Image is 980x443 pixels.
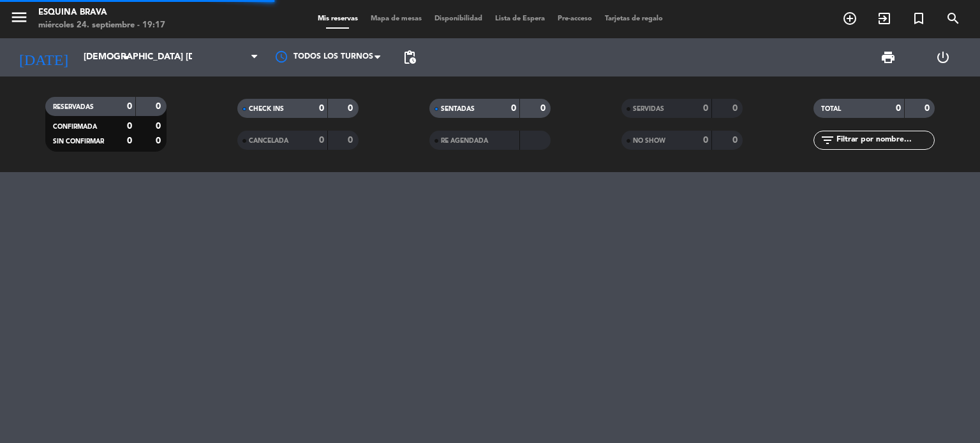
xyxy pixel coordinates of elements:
strong: 0 [511,104,516,113]
i: add_circle_outline [842,11,857,26]
i: search [946,11,961,26]
input: Filtrar por nombre... [835,133,934,147]
strong: 0 [156,122,163,131]
div: LOG OUT [916,38,970,76]
strong: 0 [348,104,355,113]
span: RESERVADAS [53,104,94,110]
span: Mapa de mesas [364,15,428,22]
strong: 0 [348,136,355,145]
strong: 0 [732,104,740,113]
strong: 0 [540,104,548,113]
strong: 0 [732,136,740,145]
span: NO SHOW [633,138,665,144]
span: CANCELADA [249,138,288,144]
div: miércoles 24. septiembre - 19:17 [38,19,165,32]
strong: 0 [127,136,132,145]
i: turned_in_not [911,11,926,26]
i: menu [10,8,29,27]
span: SERVIDAS [633,106,664,112]
i: exit_to_app [877,11,892,26]
span: pending_actions [402,50,417,65]
strong: 0 [319,136,324,145]
i: filter_list [820,133,835,148]
div: Esquina Brava [38,6,165,19]
strong: 0 [319,104,324,113]
span: print [880,50,896,65]
span: SENTADAS [441,106,475,112]
span: TOTAL [821,106,841,112]
button: menu [10,8,29,31]
span: Tarjetas de regalo [598,15,669,22]
strong: 0 [127,102,132,111]
strong: 0 [703,136,708,145]
span: Disponibilidad [428,15,489,22]
strong: 0 [924,104,932,113]
span: CHECK INS [249,106,284,112]
i: [DATE] [10,43,77,71]
span: Pre-acceso [551,15,598,22]
strong: 0 [703,104,708,113]
strong: 0 [156,136,163,145]
i: arrow_drop_down [119,50,134,65]
strong: 0 [896,104,901,113]
strong: 0 [127,122,132,131]
span: CONFIRMADA [53,124,97,130]
span: Mis reservas [311,15,364,22]
span: RE AGENDADA [441,138,488,144]
i: power_settings_new [935,50,951,65]
strong: 0 [156,102,163,111]
span: SIN CONFIRMAR [53,138,104,145]
span: Lista de Espera [489,15,551,22]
